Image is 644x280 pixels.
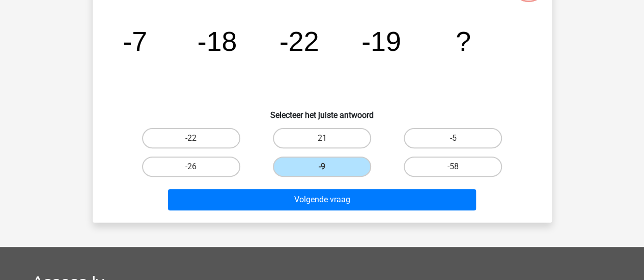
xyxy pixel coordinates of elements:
h6: Selecteer het juiste antwoord [109,102,536,120]
label: -58 [404,157,502,177]
label: 21 [273,128,371,148]
tspan: ? [456,26,471,56]
button: Volgende vraag [168,189,476,210]
tspan: -7 [123,26,147,56]
label: -26 [142,157,240,177]
tspan: -22 [279,26,319,56]
tspan: -18 [197,26,237,56]
tspan: -19 [361,26,401,56]
label: -5 [404,128,502,148]
label: -9 [273,157,371,177]
label: -22 [142,128,240,148]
